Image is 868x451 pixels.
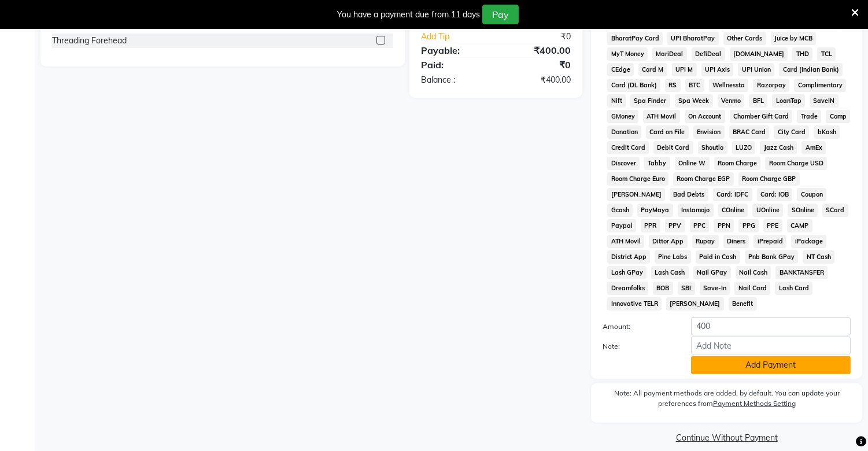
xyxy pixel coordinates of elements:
[734,282,770,295] span: Nail Card
[718,94,745,108] span: Venmo
[822,204,848,217] span: SCard
[775,266,828,279] span: BANKTANSFER
[765,157,827,170] span: Room Charge USD
[771,32,817,45] span: Juice by MCB
[652,47,687,61] span: MariDeal
[774,125,809,139] span: City Card
[649,235,688,248] span: Dittor App
[607,172,668,186] span: Room Charge Euro
[641,219,660,232] span: PPR
[691,356,851,374] button: Add Payment
[730,47,788,61] span: [DOMAIN_NAME]
[826,110,850,123] span: Comp
[603,388,851,413] label: Note: All payment methods are added, by default. You can update your preferences from
[736,266,771,279] span: Nail Cash
[655,250,691,264] span: Pine Labs
[607,282,648,295] span: Dreamfolks
[607,188,665,201] span: [PERSON_NAME]
[607,94,626,108] span: Nift
[675,157,710,170] span: Online W
[412,74,496,86] div: Balance :
[718,204,748,217] span: COnline
[412,58,496,72] div: Paid:
[643,110,680,123] span: ATH Movil
[730,110,793,123] span: Chamber Gift Card
[797,110,821,123] span: Trade
[653,141,693,154] span: Debit Card
[787,219,812,232] span: CAMP
[607,219,636,232] span: Paypal
[713,188,752,201] span: Card: IDFC
[644,157,670,170] span: Tabby
[412,31,510,43] a: Add Tip
[753,79,789,92] span: Razorpay
[666,297,724,310] span: [PERSON_NAME]
[607,250,650,264] span: District App
[701,63,734,76] span: UPI Axis
[651,266,689,279] span: Lash Cash
[673,172,734,186] span: Room Charge EGP
[738,172,800,186] span: Room Charge GBP
[788,204,818,217] span: SOnline
[797,188,826,201] span: Coupon
[685,110,725,123] span: On Account
[638,63,667,76] span: Card M
[760,141,797,154] span: Jazz Cash
[630,94,670,108] span: Spa Finder
[607,32,663,45] span: BharatPay Card
[817,47,836,61] span: TCL
[814,125,840,139] span: bKash
[496,58,580,72] div: ₹0
[752,204,783,217] span: UOnline
[794,79,846,92] span: Complimentary
[803,250,834,264] span: NT Cash
[698,141,727,154] span: Shoutlo
[337,9,480,21] div: You have a payment due from 11 days
[791,235,826,248] span: iPackage
[696,250,740,264] span: Paid in Cash
[607,266,647,279] span: Lash GPay
[678,204,714,217] span: Instamojo
[672,63,697,76] span: UPI M
[607,297,662,310] span: Innovative TELR
[775,282,812,295] span: Lash Card
[779,63,843,76] span: Card (Indian Bank)
[745,250,799,264] span: Pnb Bank GPay
[810,94,839,108] span: SaveIN
[738,219,759,232] span: PPG
[675,94,713,108] span: Spa Week
[607,63,634,76] span: CEdge
[757,188,793,201] span: Card: IOB
[496,43,580,57] div: ₹400.00
[700,282,730,295] span: Save-In
[607,110,638,123] span: GMoney
[763,219,782,232] span: PPE
[692,47,725,61] span: DefiDeal
[637,204,673,217] span: PayMaya
[665,219,685,232] span: PPV
[713,398,796,409] label: Payment Methods Setting
[593,432,860,444] a: Continue Without Payment
[690,219,710,232] span: PPC
[594,321,682,332] label: Amount:
[792,47,812,61] span: THD
[754,235,786,248] span: iPrepaid
[732,141,756,154] span: LUZO
[510,31,580,43] div: ₹0
[749,94,767,108] span: BFL
[607,157,640,170] span: Discover
[496,74,580,86] div: ₹400.00
[691,317,851,335] input: Amount
[738,63,774,76] span: UPI Union
[607,79,660,92] span: Card (DL Bank)
[678,282,695,295] span: SBI
[693,125,725,139] span: Envision
[607,204,633,217] span: Gcash
[607,47,648,61] span: MyT Money
[729,297,757,310] span: Benefit
[685,79,704,92] span: BTC
[691,337,851,354] input: Add Note
[412,43,496,57] div: Payable:
[653,282,673,295] span: BOB
[729,125,770,139] span: BRAC Card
